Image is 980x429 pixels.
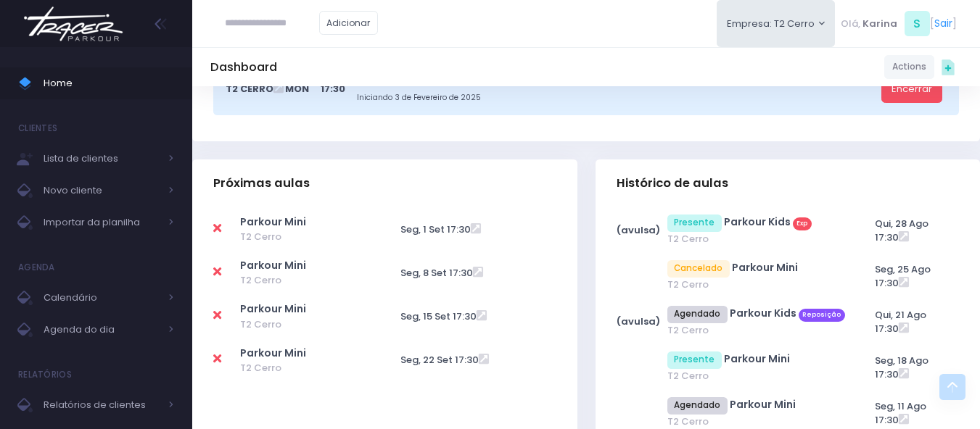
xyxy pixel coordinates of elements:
[730,306,796,320] a: Parkour Kids
[862,17,897,31] span: Karina
[841,17,860,31] span: Olá,
[667,232,847,246] span: T2 Cerro
[18,253,55,282] h4: Agenda
[240,258,306,272] a: Parkour Mini
[617,176,728,191] span: Histórico de aulas
[667,369,847,383] span: T2 Cerro
[667,306,728,323] span: Agendado
[240,214,306,229] a: Parkour Mini
[44,213,160,232] span: Importar da planilha
[667,351,722,369] span: Presente
[44,396,160,415] span: Relatórios de clientes
[875,354,928,382] span: Seg, 18 Ago 17:30
[667,415,847,429] span: T2 Cerro
[240,301,306,316] a: Parkour Mini
[400,309,477,323] span: Seg, 15 Set 17:30
[875,217,928,245] span: Qui, 28 Ago 17:30
[226,82,273,96] span: T2 Cerro
[875,399,926,428] span: Seg, 11 Ago 17:30
[667,323,847,338] span: T2 Cerro
[875,308,926,336] span: Qui, 21 Ago 17:30
[240,273,361,288] span: T2 Cerro
[44,149,160,168] span: Lista de clientes
[321,82,345,96] span: 17:30
[357,92,876,104] small: Iniciando 3 de Fevereiro de 2025
[617,315,660,328] strong: (avulsa)
[881,75,942,103] a: Encerrar
[667,278,847,292] span: T2 Cerro
[793,217,812,230] span: Exp
[617,223,660,237] strong: (avulsa)
[240,317,361,332] span: T2 Cerro
[240,361,361,375] span: T2 Cerro
[730,397,796,412] a: Parkour Mini
[285,82,309,96] span: Mon
[44,320,160,339] span: Agenda do dia
[667,397,728,415] span: Agendado
[319,11,379,35] a: Adicionar
[44,288,160,307] span: Calendário
[213,176,310,191] span: Próximas aulas
[400,222,471,236] span: Seg, 1 Set 17:30
[44,74,174,93] span: Home
[724,351,790,366] a: Parkour Mini
[799,309,845,322] span: Reposição
[18,114,57,143] h4: Clientes
[667,260,730,278] span: Cancelado
[400,353,479,367] span: Seg, 22 Set 17:30
[732,260,798,275] a: Parkour Mini
[240,346,306,360] a: Parkour Mini
[905,11,930,36] span: S
[875,262,931,291] span: Seg, 25 Ago 17:30
[210,60,277,75] h5: Dashboard
[835,7,962,40] div: [ ]
[724,214,791,229] a: Parkour Kids
[884,55,934,79] a: Actions
[240,230,361,244] span: T2 Cerro
[667,214,722,232] span: Presente
[18,360,72,389] h4: Relatórios
[934,16,952,31] a: Sair
[400,266,473,280] span: Seg, 8 Set 17:30
[44,181,160,200] span: Novo cliente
